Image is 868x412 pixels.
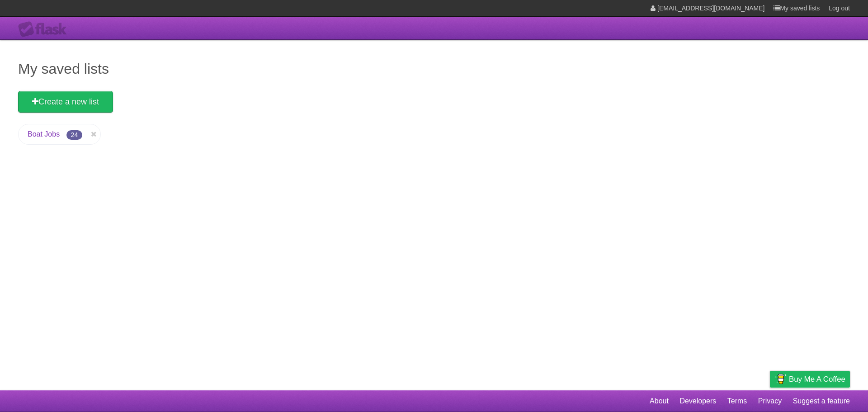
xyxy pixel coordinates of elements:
a: Developers [679,393,716,410]
a: About [650,393,669,410]
span: Buy me a coffee [789,371,845,387]
a: Suggest a feature [793,393,850,410]
div: Flask [18,21,72,38]
h1: My saved lists [18,58,850,80]
a: Buy me a coffee [770,371,850,388]
a: Privacy [758,393,782,410]
a: Boat Jobs [28,130,60,138]
span: 24 [66,130,83,140]
a: Create a new list [18,91,113,113]
img: Buy me a coffee [774,371,787,387]
a: Terms [727,393,747,410]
